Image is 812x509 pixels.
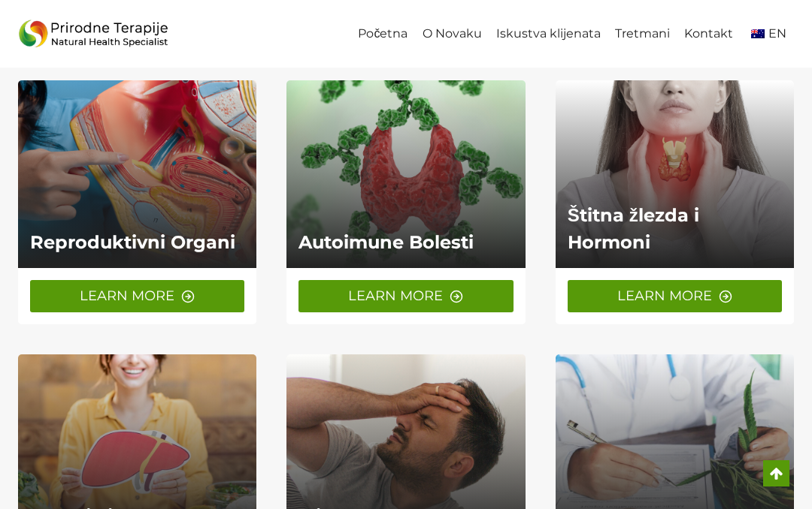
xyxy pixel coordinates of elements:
a: Iskustva klijenata [489,17,607,51]
a: Kontakt [677,17,741,51]
a: LEARN MORE [30,280,244,312]
a: LEARN MORE [568,280,782,312]
span: EN [768,26,786,41]
nav: Primary Navigation [351,17,794,51]
a: Scroll to top [763,460,789,486]
a: LEARN MORE [298,280,513,312]
span: LEARN MORE [348,285,443,307]
span: LEARN MORE [617,285,712,307]
a: O Novaku [415,17,489,51]
span: LEARN MORE [80,285,174,307]
a: en_AUEN [741,17,794,51]
a: Početna [351,17,415,51]
img: Prirodne Terapije [18,16,168,53]
img: English [751,29,765,38]
a: Tretmani [607,17,677,51]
